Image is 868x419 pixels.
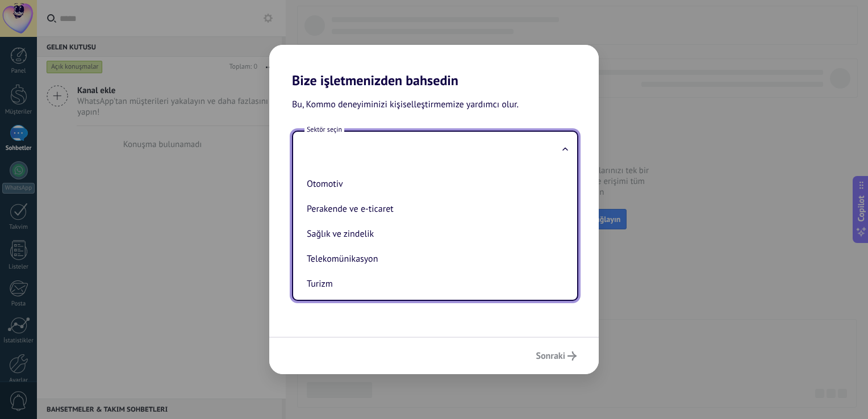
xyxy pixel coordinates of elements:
li: Turizm [302,271,564,296]
li: Otomotiv [302,171,564,196]
li: Telekomünikasyon [302,246,564,271]
li: Perakende ve e-ticaret [302,196,564,221]
li: Sağlık ve zindelik [302,221,564,246]
span: Bu, Kommo deneyiminizi kişiselleştirmemize yardımcı olur. [292,98,519,112]
h2: Bize işletmenizden bahsedin [269,45,599,89]
li: Tüketici hizmetleri [302,296,564,321]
